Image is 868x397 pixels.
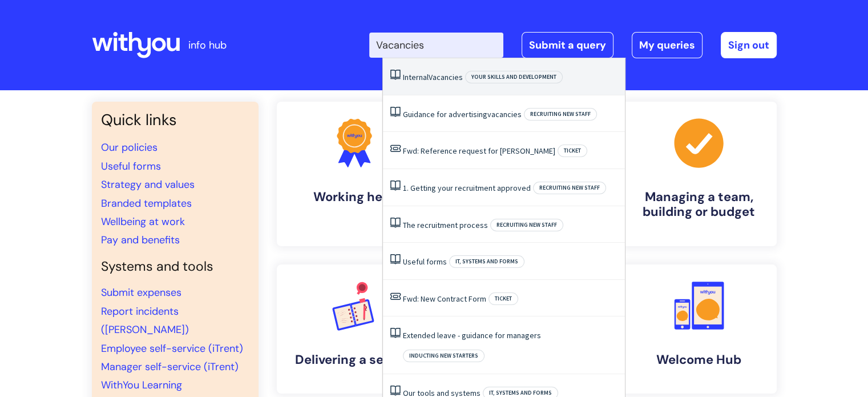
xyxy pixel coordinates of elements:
[631,190,768,220] h4: Managing a team, building or budget
[487,109,522,119] span: vacancies
[449,255,524,268] span: IT, systems and forms
[490,219,563,231] span: Recruiting new staff
[369,33,503,58] input: Search
[403,146,555,156] a: Fwd: Reference request for [PERSON_NAME]
[101,111,249,129] h3: Quick links
[429,72,463,82] span: Vacancies
[101,259,249,275] h4: Systems and tools
[286,352,423,367] h4: Delivering a service
[101,197,192,210] a: Branded templates
[465,71,563,83] span: Your skills and development
[403,109,522,119] a: Guidance for advertisingvacancies
[631,352,768,367] h4: Welcome Hub
[403,220,488,230] a: The recruitment process
[101,159,161,173] a: Useful forms
[101,360,239,374] a: Manager self-service (iTrent)
[522,32,613,58] a: Submit a query
[403,330,541,340] a: Extended leave - guidance for managers
[286,190,423,204] h4: Working here
[632,32,703,58] a: My queries
[403,350,485,362] span: Inducting new starters
[533,182,606,194] span: Recruiting new staff
[488,292,518,305] span: Ticket
[101,304,189,336] a: Report incidents ([PERSON_NAME])
[621,264,777,394] a: Welcome Hub
[277,264,432,394] a: Delivering a service
[621,102,777,246] a: Managing a team, building or budget
[558,145,587,157] span: Ticket
[721,32,777,58] a: Sign out
[101,342,243,355] a: Employee self-service (iTrent)
[188,36,227,54] p: info hub
[101,215,185,228] a: Wellbeing at work
[524,108,597,121] span: Recruiting new staff
[101,286,181,299] a: Submit expenses
[403,294,486,304] a: Fwd: New Contract Form
[277,102,432,246] a: Working here
[369,32,777,58] div: | -
[101,233,180,247] a: Pay and benefits
[403,183,531,193] a: 1. Getting your recruitment approved
[101,378,182,392] a: WithYou Learning
[403,256,447,267] a: Useful forms
[101,178,195,191] a: Strategy and values
[403,72,463,82] a: InternalVacancies
[101,141,158,154] a: Our policies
